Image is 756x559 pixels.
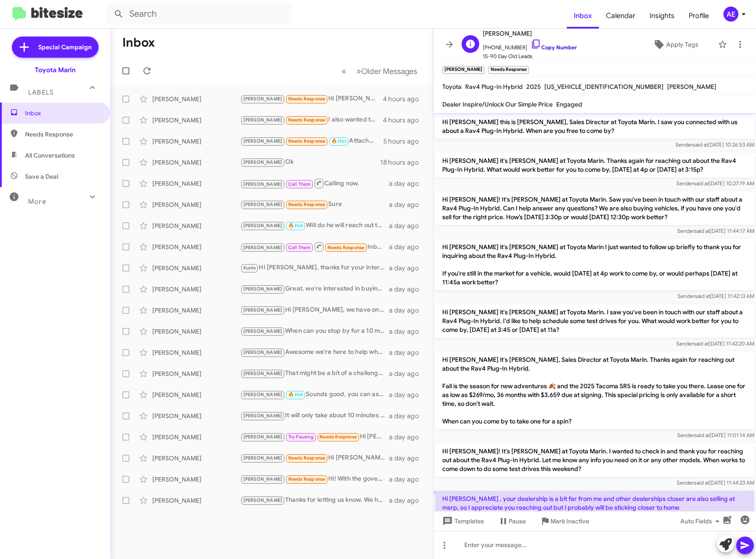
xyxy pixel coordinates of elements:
div: a day ago [389,243,426,251]
div: [PERSON_NAME] [152,95,240,103]
span: Calendar [599,3,642,29]
span: Needs Response [288,138,326,144]
button: Templates [433,513,491,529]
div: Thanks for letting us know. We hope your procedure goes well. We'll reach out the week of the 20t... [240,495,389,505]
div: a day ago [389,496,426,505]
span: Sender [DATE] 11:44:23 AM [677,479,754,486]
div: [PERSON_NAME] [152,285,240,294]
span: [PERSON_NAME] [243,497,283,503]
span: Save a Deal [25,172,58,181]
span: [PERSON_NAME] [243,181,283,187]
div: Hi [PERSON_NAME] , your dealership is a bit far from me and other dealerships closer are also sel... [240,94,383,104]
div: [PERSON_NAME] [152,369,240,378]
span: [PERSON_NAME] [243,349,283,355]
span: [PERSON_NAME] [243,138,283,144]
span: Templates [440,513,484,529]
span: Sender [DATE] 10:26:53 AM [675,141,754,148]
div: [PERSON_NAME] [152,390,240,399]
span: [PERSON_NAME] [243,245,283,250]
span: Special Campaign [38,43,92,51]
span: Auto Fields [680,513,723,529]
span: [PERSON_NAME] [243,159,283,165]
span: 15-90 Day Old Leads [483,52,577,61]
span: [PERSON_NAME] [483,28,577,39]
div: 4 hours ago [383,116,426,125]
span: Insights [642,3,682,29]
span: [PERSON_NAME] [243,413,283,419]
span: Dealer Inspire/Unlock Our Simple Price [442,100,553,108]
div: [PERSON_NAME] [152,179,240,188]
span: said at [694,228,710,234]
div: [PERSON_NAME] [152,264,240,272]
span: Inbox [25,109,100,118]
p: Hi [PERSON_NAME] this is [PERSON_NAME], Sales Director at Toyota Marin. I saw you connected with ... [435,114,754,139]
div: a day ago [389,475,426,484]
button: Pause [491,513,533,529]
span: Apply Tags [666,37,698,52]
div: That might be a bit of a challenge. Would you still be open to selling if the offer is right? [240,368,389,379]
div: Hi [PERSON_NAME] 👋 thanks for waiting and I enjoy working with you guys. I will have to report ba... [240,432,389,442]
div: a day ago [389,285,426,294]
div: a day ago [389,390,426,399]
span: Inbox [567,3,599,29]
div: a day ago [389,221,426,230]
div: [PERSON_NAME] [152,306,240,315]
span: Needs Response [327,245,365,250]
div: [PERSON_NAME] [152,200,240,209]
small: Needs Response [488,66,528,74]
span: Engaged [556,100,582,108]
span: 🔥 Hot [288,223,303,228]
p: Hi [PERSON_NAME] it's [PERSON_NAME] at Toyota Marin. Thanks again for reaching out about the Rav4... [435,153,754,177]
div: [PERSON_NAME] [152,454,240,463]
span: 2025 [526,83,541,91]
span: Needs Response [288,96,326,102]
button: Next [351,62,422,80]
p: Hi [PERSON_NAME] it's [PERSON_NAME] at Toyota Marin I just wanted to follow up briefly to thank y... [435,239,754,290]
div: [PERSON_NAME] [152,433,240,441]
input: Search [106,4,291,25]
span: [PERSON_NAME] [667,83,716,91]
div: [PERSON_NAME] [152,137,240,146]
span: Needs Response [288,455,326,461]
span: [US_VEHICLE_IDENTIFICATION_NUMBER] [544,83,664,91]
span: [PERSON_NAME] [243,434,283,440]
div: Toyota Marin [35,66,76,74]
span: Needs Response [25,130,100,139]
span: Needs Response [288,476,326,482]
div: a day ago [389,433,426,441]
a: Profile [682,3,716,29]
div: [PERSON_NAME] [152,496,240,505]
div: HI [PERSON_NAME], thanks for your interest and yes you can bring your own mechanic. I will have [... [240,263,389,273]
span: » [356,66,361,77]
div: 4 hours ago [383,95,426,103]
div: [PERSON_NAME] [152,158,240,167]
a: Special Campaign [12,37,99,58]
small: [PERSON_NAME] [442,66,484,74]
span: All Conversations [25,151,75,160]
span: Try Pausing [288,434,314,440]
span: Needs Response [319,434,357,440]
span: Needs Response [288,117,326,123]
p: Hi [PERSON_NAME]! It's [PERSON_NAME] at Toyota Marin. Saw you've been in touch with our staff abo... [435,191,754,225]
nav: Page navigation example [337,62,422,80]
div: a day ago [389,348,426,357]
div: [PERSON_NAME] [152,327,240,336]
div: AE [723,7,738,22]
div: Sounds good, you can ask for [PERSON_NAME] who will appraise your Sienna. I will have him reach o... [240,390,389,400]
div: a day ago [389,264,426,272]
div: Awesome we're here to help whenever you need [240,347,389,357]
button: Mark Inactive [533,513,596,529]
span: Sender [DATE] 10:27:19 AM [676,180,754,187]
div: Hi [PERSON_NAME], we have one in stock. [PERSON_NAME] from my sales team will reach out to you wi... [240,305,389,315]
div: When can you stop by for a 10 minute appraisal? [240,326,389,336]
div: a day ago [389,200,426,209]
span: 🔥 Hot [288,392,303,397]
h1: Inbox [122,36,155,50]
span: [PERSON_NAME] [243,455,283,461]
span: Toyota [442,83,462,91]
span: [PERSON_NAME] [243,202,283,207]
div: [PERSON_NAME] [152,348,240,357]
div: [PERSON_NAME] [152,412,240,420]
p: Hi [PERSON_NAME]! It's [PERSON_NAME] at Toyota Marin. I wanted to check in and thank you for reac... [435,443,754,477]
span: [PHONE_NUMBER] [483,39,577,52]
